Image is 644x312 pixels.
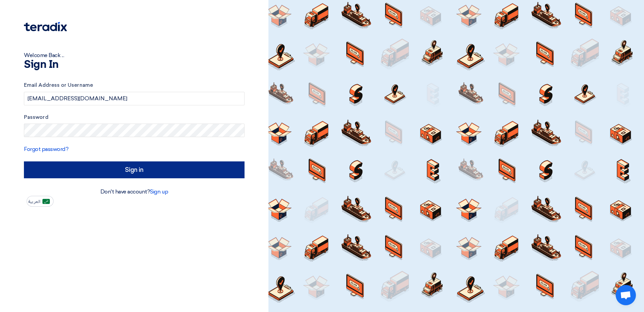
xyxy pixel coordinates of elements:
label: Email Address or Username [24,81,245,89]
div: Don't have account? [24,188,245,196]
a: Sign up [150,188,168,195]
input: Enter your business email or username [24,92,245,105]
input: Sign in [24,161,245,178]
div: Welcome Back ... [24,51,245,59]
span: العربية [28,199,40,204]
label: Password [24,113,245,121]
button: العربية [27,196,54,207]
img: ar-AR.png [42,199,50,204]
h1: Sign In [24,59,245,70]
a: Forgot password? [24,146,68,152]
img: Teradix logo [24,22,67,31]
a: Open chat [616,285,636,305]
